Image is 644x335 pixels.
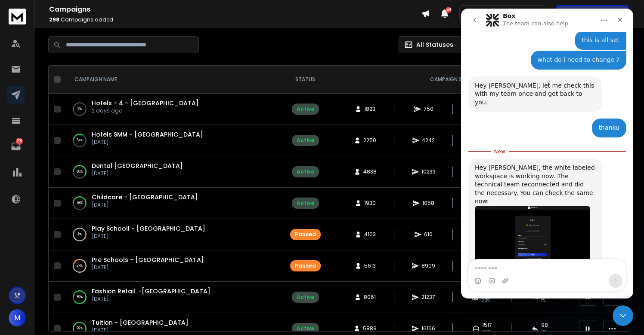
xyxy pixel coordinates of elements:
th: CAMPAIGN STATS [331,66,574,94]
p: 2 % [77,105,82,113]
p: All Statuses [416,40,453,49]
td: 34%Hotels SMM - [GEOGRAPHIC_DATA][DATE] [64,125,279,156]
a: 219 [7,138,25,155]
span: 298 [49,16,59,23]
p: 1 % [78,230,82,239]
p: 27 % [77,262,83,270]
span: 21237 [421,294,435,301]
iframe: Intercom live chat [461,9,633,298]
td: 89%Fashion Retail. -[GEOGRAPHIC_DATA][DATE] [64,282,279,313]
span: 4838 [363,168,377,175]
a: Dental [GEOGRAPHIC_DATA] [92,161,183,170]
span: 50 [446,7,452,13]
span: 1058 [422,200,434,207]
span: 98 [541,322,548,329]
img: logo [9,9,26,24]
div: Paused [295,231,316,238]
p: 34 % [77,136,83,145]
p: [DATE] [92,295,211,302]
div: Active [297,168,314,175]
h1: Campaigns [49,4,421,15]
div: Active [297,325,314,332]
a: Pre Schools - [GEOGRAPHIC_DATA] [92,256,204,264]
th: STATUS [279,66,331,94]
td: 1%Play Schooll - [GEOGRAPHIC_DATA][DATE] [64,219,279,250]
span: 1823 [364,106,375,113]
span: 1517 [482,322,492,329]
a: Fashion Retail. -[GEOGRAPHIC_DATA] [92,287,211,295]
div: Active [297,137,314,144]
p: Campaigns added [49,16,421,23]
a: Tuition - [GEOGRAPHIC_DATA] [92,318,189,327]
span: 4242 [422,137,435,144]
a: Hotels - 4 - [GEOGRAPHIC_DATA] [92,99,199,107]
p: [DATE] [92,170,183,177]
p: [DATE] [92,139,203,146]
span: 1930 [364,200,376,207]
div: Active [297,106,314,113]
a: Play Schooll - [GEOGRAPHIC_DATA] [92,224,205,233]
a: Hotels SMM - [GEOGRAPHIC_DATA] [92,130,203,139]
td: 27%Pre Schools - [GEOGRAPHIC_DATA][DATE] [64,250,279,282]
span: 1 % [541,297,545,304]
a: Childcare - [GEOGRAPHIC_DATA] [92,193,198,201]
span: 8061 [364,294,376,301]
p: 60 % [77,167,83,176]
p: [DATE] [92,264,204,271]
span: 16166 [421,325,435,332]
span: 5613 [364,262,376,269]
div: Active [297,200,314,207]
span: 750 [424,106,433,113]
td: 58%Childcare - [GEOGRAPHIC_DATA][DATE] [64,188,279,219]
div: Active [297,294,314,301]
p: [DATE] [92,233,205,240]
p: [DATE] [92,201,198,208]
p: [DATE] [92,327,189,334]
p: 219 [16,138,23,145]
div: Paused [295,262,316,269]
button: Get Free Credits [556,5,629,22]
button: M [9,309,26,326]
td: 60%Dental [GEOGRAPHIC_DATA][DATE] [64,156,279,188]
p: 99 % [77,324,83,333]
td: 2%Hotels - 4 - [GEOGRAPHIC_DATA]2 days ago [64,94,279,125]
p: 89 % [77,293,83,301]
span: 10233 [421,168,436,175]
th: CAMPAIGN NAME [64,66,279,94]
span: 4103 [364,231,376,238]
iframe: Intercom live chat [613,305,633,326]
